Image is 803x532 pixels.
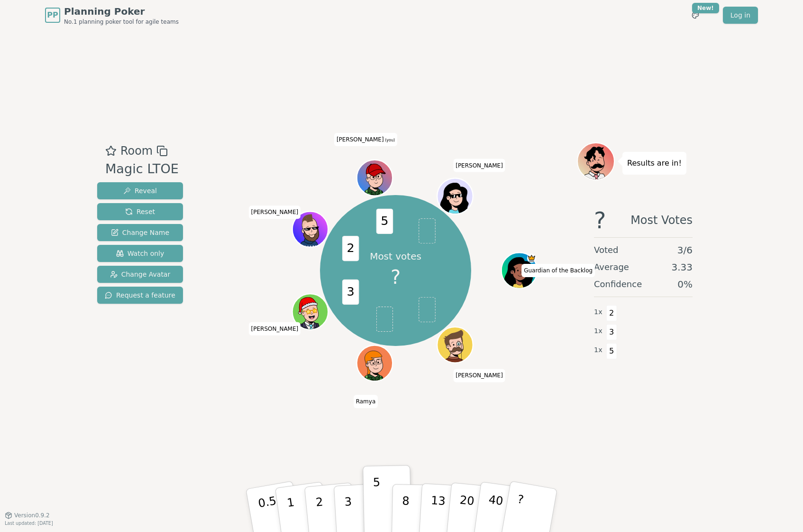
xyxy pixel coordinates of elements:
[47,9,58,21] span: PP
[342,280,358,305] span: 3
[249,205,301,219] span: Click to change your name
[453,159,505,172] span: Click to change your name
[249,322,301,335] span: Click to change your name
[627,157,682,170] p: Results are in!
[342,236,358,261] span: 2
[64,5,179,18] span: Planning Poker
[373,476,381,527] p: 5
[97,182,183,199] button: Reveal
[692,3,719,13] div: New!
[125,207,155,216] span: Reset
[354,395,378,408] span: Click to change your name
[376,209,392,234] span: 5
[384,138,395,142] span: (you)
[105,159,179,179] div: Magic LTOE
[14,512,50,519] span: Version 0.9.2
[594,345,602,355] span: 1 x
[630,209,693,232] span: Most Votes
[606,305,617,321] span: 2
[120,142,153,159] span: Room
[687,7,704,24] button: New!
[527,253,536,262] span: Guardian of the Backlog is the host
[370,250,421,263] p: Most votes
[357,161,391,195] button: Click to change your avatar
[97,287,183,304] button: Request a feature
[594,209,606,232] span: ?
[606,343,617,359] span: 5
[594,243,619,257] span: Voted
[105,142,117,159] button: Add as favourite
[606,324,617,340] span: 3
[123,186,157,196] span: Reveal
[594,307,602,317] span: 1 x
[116,249,164,258] span: Watch only
[594,326,602,336] span: 1 x
[334,132,397,146] span: Click to change your name
[5,512,50,519] button: Version0.9.2
[521,264,595,277] span: Click to change your name
[111,228,169,237] span: Change Name
[594,278,642,291] span: Confidence
[97,266,183,283] button: Change Avatar
[453,369,505,382] span: Click to change your name
[45,5,179,26] a: PPPlanning PokerNo.1 planning poker tool for agile teams
[97,224,183,241] button: Change Name
[723,7,758,24] a: Log in
[594,261,629,274] span: Average
[5,521,53,526] span: Last updated: [DATE]
[97,203,183,220] button: Reset
[97,245,183,262] button: Watch only
[110,270,171,279] span: Change Avatar
[677,278,693,291] span: 0 %
[671,261,693,274] span: 3.33
[105,290,175,300] span: Request a feature
[677,243,693,257] span: 3 / 6
[64,18,179,26] span: No.1 planning poker tool for agile teams
[391,263,401,291] span: ?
